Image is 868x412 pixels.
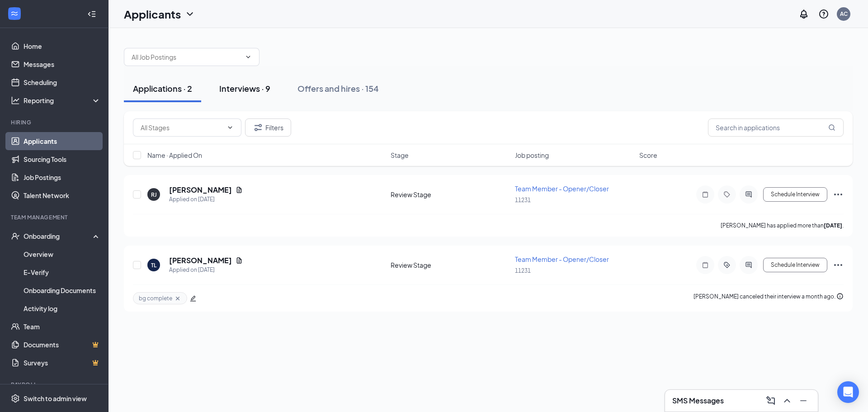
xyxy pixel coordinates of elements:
svg: Document [236,257,243,264]
svg: Ellipses [833,189,844,200]
button: Minimize [796,393,811,408]
div: Onboarding [24,232,93,241]
svg: Info [836,293,844,300]
div: Team Management [11,213,99,221]
span: Job posting [515,151,549,160]
svg: ChevronUp [782,395,793,406]
span: Score [639,151,657,160]
div: RJ [151,191,157,199]
span: bg complete [139,294,172,302]
button: Schedule Interview [763,187,827,202]
svg: Minimize [798,395,809,406]
svg: ComposeMessage [765,395,776,406]
svg: Tag [722,191,732,198]
svg: Note [700,191,711,198]
div: Switch to admin view [24,394,87,403]
svg: ChevronDown [245,53,252,61]
div: Hiring [11,118,99,126]
div: Reporting [24,96,101,105]
h1: Applicants [124,6,181,22]
div: Open Intercom Messenger [837,381,859,403]
input: Search in applications [708,118,844,137]
a: Team [24,317,101,336]
a: Onboarding Documents [24,281,101,299]
svg: ActiveChat [743,261,754,269]
a: Sourcing Tools [24,150,101,168]
input: All Job Postings [132,52,241,62]
svg: UserCheck [11,232,20,241]
button: Filter Filters [245,118,291,137]
a: Home [24,37,101,55]
div: AC [840,10,848,18]
svg: Cross [174,295,181,302]
div: Offers and hires · 154 [297,83,379,94]
a: SurveysCrown [24,354,101,372]
svg: Filter [253,122,264,133]
span: Team Member - Opener/Closer [515,185,609,193]
h5: [PERSON_NAME] [169,256,232,265]
svg: ActiveChat [743,191,754,198]
div: Applied on [DATE] [169,265,243,275]
a: Activity log [24,299,101,317]
svg: Collapse [87,9,96,19]
div: Review Stage [391,260,509,270]
span: 11231 [515,197,531,204]
div: TL [151,261,156,269]
span: Stage [391,151,409,160]
svg: QuestionInfo [818,9,829,19]
svg: Ellipses [833,260,844,270]
span: edit [190,295,196,302]
a: Applicants [24,132,101,150]
span: Name · Applied On [147,151,202,160]
h3: SMS Messages [672,396,724,406]
div: Interviews · 9 [219,83,270,94]
div: Payroll [11,381,99,388]
svg: ChevronDown [184,9,195,19]
div: Applications · 2 [133,83,192,94]
span: Team Member - Opener/Closer [515,255,609,263]
a: Overview [24,245,101,263]
svg: ActiveTag [722,261,732,269]
svg: Notifications [798,9,809,19]
h5: [PERSON_NAME] [169,185,232,195]
span: 11231 [515,267,531,274]
svg: ChevronDown [226,124,234,131]
svg: Analysis [11,96,20,105]
a: DocumentsCrown [24,336,101,354]
div: Review Stage [391,190,509,199]
div: [PERSON_NAME] canceled their interview a month ago. [693,292,844,304]
button: Schedule Interview [763,258,827,272]
svg: WorkstreamLogo [10,9,19,18]
svg: Note [700,261,711,269]
a: Job Postings [24,168,101,186]
div: Applied on [DATE] [169,195,243,204]
a: E-Verify [24,263,101,281]
b: [DATE] [824,222,842,229]
svg: MagnifyingGlass [828,124,835,131]
a: Talent Network [24,186,101,204]
p: [PERSON_NAME] has applied more than . [721,222,844,229]
svg: Settings [11,394,20,403]
button: ChevronUp [780,393,794,408]
a: Messages [24,55,101,73]
a: Scheduling [24,73,101,91]
input: All Stages [141,123,223,133]
svg: Document [236,186,243,194]
button: ComposeMessage [764,393,778,408]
